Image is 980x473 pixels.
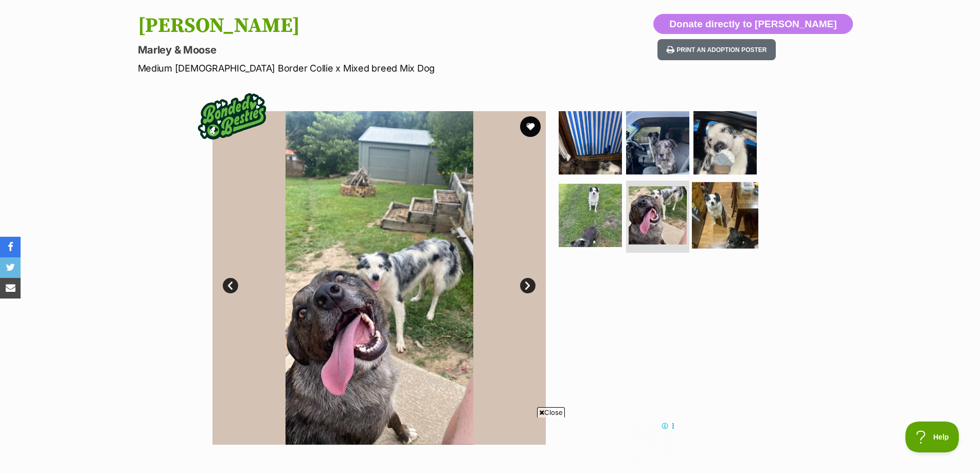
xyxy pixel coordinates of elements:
a: Prev [223,278,238,293]
h1: [PERSON_NAME] [138,14,573,38]
button: Print an adoption poster [657,39,776,60]
iframe: Help Scout Beacon - Open [905,422,959,452]
img: bonded besties [191,75,273,157]
img: Photo of Marley [212,111,546,445]
img: Photo of Marley [629,186,687,244]
button: favourite [520,116,541,137]
img: Photo of Marley [626,111,689,174]
a: Next [520,278,536,293]
img: Photo of Marley [693,111,757,174]
img: Photo of Marley [692,182,758,249]
iframe: Advertisement [303,422,678,468]
p: Marley & Moose [138,43,573,57]
img: Photo of Marley [559,111,622,174]
img: Photo of Marley [559,184,622,247]
p: Medium [DEMOGRAPHIC_DATA] Border Collie x Mixed breed Mix Dog [138,61,573,75]
span: Close [537,407,565,417]
button: Donate directly to [PERSON_NAME] [653,14,852,34]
